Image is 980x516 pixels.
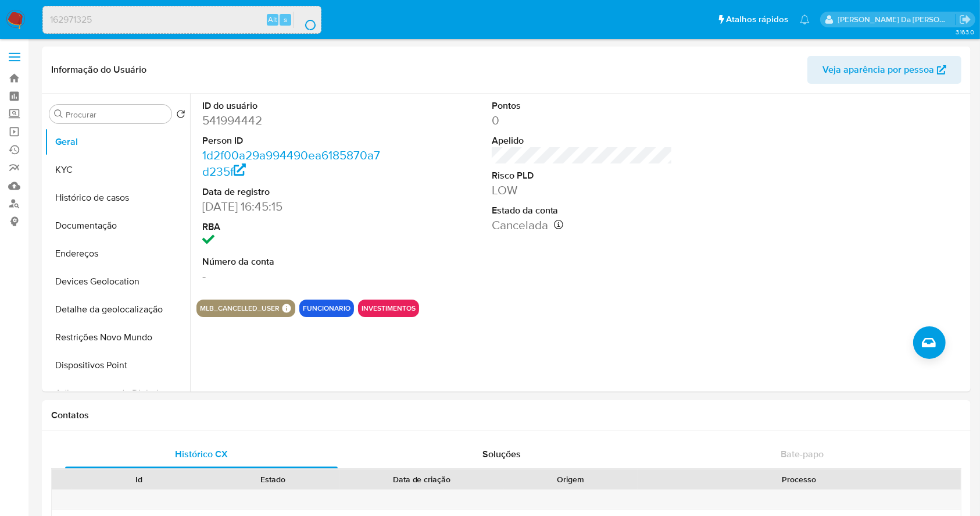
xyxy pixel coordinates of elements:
[51,410,961,421] h1: Contatos
[202,99,384,112] dt: ID do usuário
[45,184,190,212] button: Histórico de casos
[492,217,673,233] dd: Cancelada
[175,447,228,461] span: Histórico CX
[646,474,953,485] div: Processo
[492,182,673,198] dd: LOW
[51,64,146,76] h1: Informação do Usuário
[45,212,190,240] button: Documentação
[512,474,630,485] div: Origem
[54,109,63,119] button: Procurar
[202,134,384,147] dt: Person ID
[822,56,934,84] span: Veja aparência por pessoa
[176,109,185,122] button: Retornar ao pedido padrão
[492,169,673,182] dt: Risco PLD
[492,99,673,112] dt: Pontos
[202,186,384,198] dt: Data de registro
[43,12,321,27] input: Pesquise usuários ou casos...
[202,198,384,215] dd: [DATE] 16:45:15
[45,323,190,351] button: Restrições Novo Mundo
[45,156,190,184] button: KYC
[268,14,277,25] span: Alt
[959,13,971,26] a: Sair
[492,134,673,147] dt: Apelido
[284,14,287,25] span: s
[214,474,332,485] div: Estado
[482,447,521,461] span: Soluções
[45,351,190,379] button: Dispositivos Point
[800,15,810,24] a: Notificações
[781,447,824,461] span: Bate-papo
[202,220,384,233] dt: RBA
[66,109,167,120] input: Procurar
[348,474,495,485] div: Data de criação
[492,112,673,129] dd: 0
[202,268,384,284] dd: -
[45,296,190,323] button: Detalhe da geolocalização
[45,128,190,156] button: Geral
[726,13,788,26] span: Atalhos rápidos
[492,204,673,217] dt: Estado da conta
[293,12,317,28] button: search-icon
[807,56,961,84] button: Veja aparência por pessoa
[838,14,956,25] p: patricia.varelo@mercadopago.com.br
[202,147,380,180] a: 1d2f00a29a994490ea6185870a7d235f
[45,268,190,296] button: Devices Geolocation
[202,255,384,268] dt: Número da conta
[45,240,190,268] button: Endereços
[80,474,198,485] div: Id
[202,112,384,129] dd: 541994442
[45,379,190,407] button: Adiantamentos de Dinheiro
